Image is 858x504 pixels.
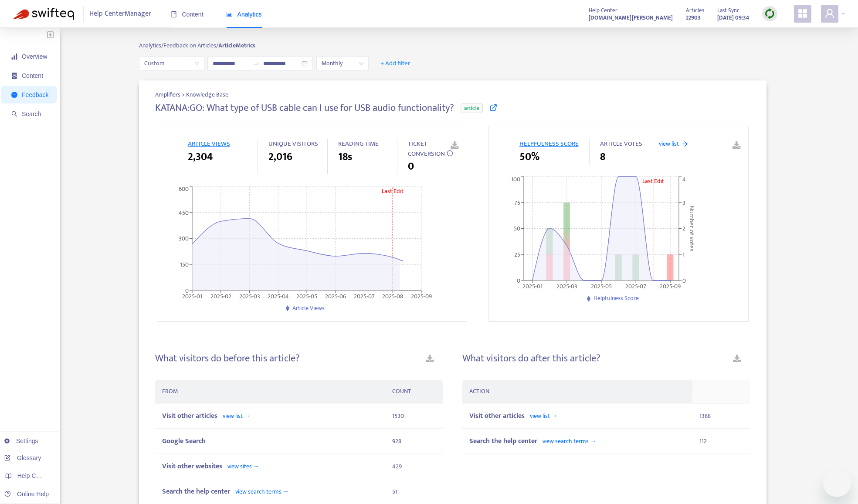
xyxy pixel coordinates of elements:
span: area-chart [226,11,232,17]
span: to [253,60,260,67]
span: Search the help center [162,486,230,497]
span: 2,016 [268,149,292,165]
tspan: 2025-09 [660,281,681,291]
strong: [DATE] 09:34 [717,13,749,23]
span: 50% [519,149,539,165]
span: book [171,11,177,17]
span: 1530 [392,411,404,421]
span: ARTICLE VIEWS [188,138,230,149]
th: COUNT [385,380,443,404]
span: Overview [22,53,47,60]
span: Search [22,110,41,117]
span: 1388 [699,411,711,421]
tspan: Number of votes [686,206,697,251]
h4: KATANA:GO: What type of USB cable can I use for USB audio functionality? [155,102,454,114]
span: Google Search [162,435,206,447]
span: Content [22,72,43,79]
span: Analytics [226,11,262,18]
span: 51 [392,487,397,497]
span: Visit other articles [162,410,217,422]
h4: What visitors do after this article? [462,353,600,364]
strong: 22903 [686,13,701,23]
span: UNIQUE VISITORS [268,138,318,149]
span: 8 [600,149,605,165]
th: FROM [155,380,385,404]
tspan: 1 [682,250,685,260]
button: + Add filter [374,57,417,70]
span: Help Centers [17,472,53,479]
tspan: 2 [682,224,685,234]
span: article [461,103,483,113]
img: sync.dc5367851b00ba804db3.png [764,8,775,19]
span: > [182,90,186,100]
span: Visit other articles [469,410,525,422]
img: Swifteq [13,8,74,20]
span: Amplifiers [155,90,182,100]
h4: What visitors do before this article? [155,353,300,364]
tspan: 2025-03 [556,281,577,291]
tspan: 2025-08 [382,291,403,301]
tspan: 2025-07 [353,291,374,301]
span: message [11,92,17,98]
tspan: Last Edit [382,186,404,196]
span: user [824,8,835,19]
span: Monthly [322,57,363,70]
tspan: 300 [179,234,189,244]
span: Search the help center [469,435,537,447]
span: swap-right [253,60,260,67]
th: ACTION [462,380,692,404]
span: view list → [223,411,250,421]
span: ARTICLE VOTES [600,138,642,149]
strong: [DOMAIN_NAME][PERSON_NAME] [589,13,673,23]
span: Knowledge Base [186,90,228,99]
span: view sites → [227,461,259,471]
span: READING TIME [338,138,379,149]
span: view list → [530,411,557,421]
tspan: 2025-05 [591,281,612,291]
span: HELPFULNESS SCORE [519,138,579,149]
span: view list [659,139,679,148]
tspan: 100 [511,174,520,184]
span: Help Center [589,6,617,15]
tspan: 2025-07 [625,281,646,291]
span: view search terms → [543,436,596,446]
span: 429 [392,461,402,471]
a: [DOMAIN_NAME][PERSON_NAME] [589,13,673,23]
tspan: 25 [514,250,520,260]
span: search [11,111,17,117]
span: arrow-right [682,141,688,147]
span: Help Center Manager [89,6,151,22]
tspan: 50 [514,224,520,234]
tspan: 0 [517,276,520,286]
span: 18s [338,149,352,165]
span: Helpfulness Score [593,293,639,303]
span: Articles [686,6,704,15]
tspan: 0 [185,286,189,296]
span: Feedback [22,91,48,98]
span: Content [171,11,203,18]
tspan: 75 [514,198,520,208]
span: signal [11,53,17,60]
span: appstore [797,8,808,19]
span: 2,304 [188,149,213,165]
tspan: 2025-01 [522,281,542,291]
tspan: 2025-04 [268,291,289,301]
tspan: 2025-06 [325,291,346,301]
strong: Article Metrics [218,40,255,50]
tspan: 2025-09 [411,291,432,301]
span: Analytics/ Feedback on Articles/ [139,40,218,50]
span: view search terms → [235,487,289,497]
span: Article Views [292,303,325,313]
span: container [11,73,17,79]
span: TICKET CONVERSION [408,138,445,159]
span: + Add filter [380,58,410,69]
tspan: 600 [179,184,189,194]
a: Glossary [4,454,41,461]
span: Custom [144,57,199,70]
span: Last Sync [717,6,739,15]
tspan: 450 [179,207,189,217]
span: Visit other websites [162,461,222,472]
span: 112 [699,436,707,446]
tspan: 150 [180,260,189,270]
tspan: 4 [682,174,686,184]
